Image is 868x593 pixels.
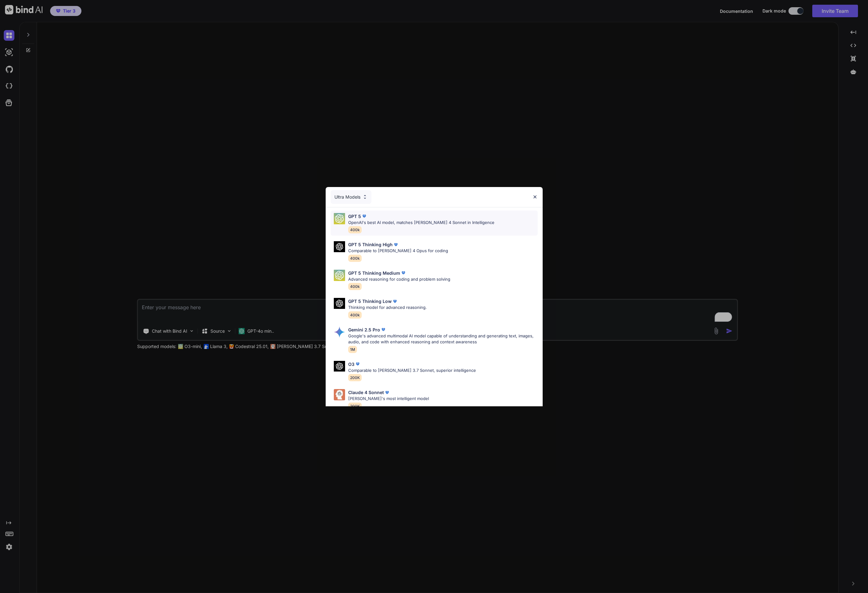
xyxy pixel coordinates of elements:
[331,190,371,204] div: Ultra Models
[348,403,362,410] span: 200K
[348,226,362,233] span: 400k
[348,311,362,319] span: 400k
[384,389,390,396] img: premium
[348,283,362,290] span: 400k
[393,242,399,248] img: premium
[348,248,448,254] p: Comparable to [PERSON_NAME] 4 Opus for coding
[334,241,345,252] img: Pick Models
[348,255,362,262] span: 400k
[348,396,429,402] p: [PERSON_NAME]'s most intelligent model
[348,367,476,374] p: Comparable to [PERSON_NAME] 3.7 Sonnet, superior intelligence
[348,374,362,381] span: 200K
[334,326,345,338] img: Pick Models
[334,213,345,224] img: Pick Models
[400,270,406,276] img: premium
[348,298,392,304] p: GPT 5 Thinking Low
[348,326,380,333] p: Gemini 2.5 Pro
[334,361,345,372] img: Pick Models
[334,298,345,309] img: Pick Models
[354,361,361,367] img: premium
[362,194,368,200] img: Pick Models
[392,298,398,304] img: premium
[348,346,357,353] span: 1M
[348,241,393,248] p: GPT 5 Thinking High
[334,389,345,400] img: Pick Models
[348,361,354,367] p: O3
[348,304,427,311] p: Thinking model for advanced reasoning.
[348,389,384,396] p: Claude 4 Sonnet
[532,194,538,200] img: close
[348,220,494,226] p: OpenAI's best AI model, matches [PERSON_NAME] 4 Sonnet in Intelligence
[348,333,538,345] p: Google's advanced multimodal AI model capable of understanding and generating text, images, audio...
[334,270,345,281] img: Pick Models
[348,213,361,220] p: GPT 5
[348,276,450,283] p: Advanced reasoning for coding and problem solving
[348,270,400,276] p: GPT 5 Thinking Medium
[380,326,386,333] img: premium
[361,213,367,219] img: premium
